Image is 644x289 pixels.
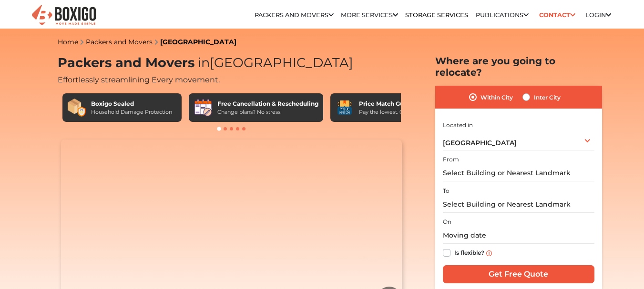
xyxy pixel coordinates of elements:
[435,55,602,78] h2: Where are you going to relocate?
[405,11,468,19] a: Storage Services
[86,38,153,46] a: Packers and Movers
[194,55,353,70] span: [GEOGRAPHIC_DATA]
[443,139,517,147] span: [GEOGRAPHIC_DATA]
[217,108,318,116] div: Change plans? No stress!
[443,218,451,226] label: On
[359,100,431,108] div: Price Match Guarantee
[476,11,529,19] a: Publications
[585,11,611,19] a: Login
[443,121,473,130] label: Located in
[31,4,97,27] img: Boxigo
[443,265,594,283] input: Get Free Quote
[255,11,334,19] a: Packers and Movers
[534,91,561,103] label: Inter City
[198,55,210,70] span: in
[480,91,513,103] label: Within City
[359,108,431,116] div: Pay the lowest. Guaranteed!
[536,8,578,22] a: Contact
[58,38,78,46] a: Home
[217,100,318,108] div: Free Cancellation & Rescheduling
[58,75,220,84] span: Effortlessly streamlining Every movement.
[443,187,450,195] label: To
[194,98,213,117] img: Free Cancellation & Rescheduling
[91,108,172,116] div: Household Damage Protection
[443,227,594,244] input: Moving date
[91,100,172,108] div: Boxigo Sealed
[486,250,492,256] img: info
[443,155,459,164] label: From
[67,98,86,117] img: Boxigo Sealed
[335,98,354,117] img: Price Match Guarantee
[341,11,398,19] a: More services
[58,55,406,71] h1: Packers and Movers
[443,196,594,213] input: Select Building or Nearest Landmark
[443,165,594,181] input: Select Building or Nearest Landmark
[160,38,236,46] a: [GEOGRAPHIC_DATA]
[454,247,484,257] label: Is flexible?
